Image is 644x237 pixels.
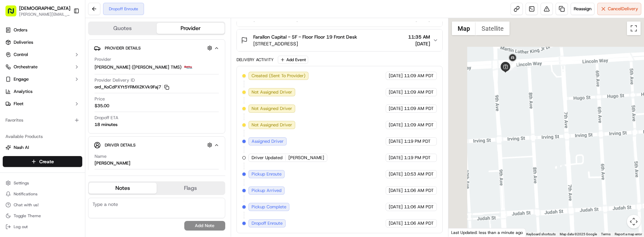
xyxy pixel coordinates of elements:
[14,76,29,82] span: Engage
[157,183,225,194] button: Flags
[3,25,82,36] a: Orders
[404,187,434,194] span: 11:06 AM PDT
[184,63,192,71] img: betty.jpg
[252,171,282,177] span: Pickup Enroute
[389,171,403,177] span: [DATE]
[3,61,82,72] button: Orchestrate
[574,6,591,12] span: Reassign
[408,40,430,47] span: [DATE]
[94,42,219,54] button: Provider Details
[3,49,82,60] button: Control
[288,155,324,161] span: [PERSON_NAME]
[14,101,24,107] span: Fleet
[252,122,292,128] span: Not Assigned Driver
[3,142,82,153] button: Nash AI
[627,22,641,35] button: Toggle fullscreen view
[526,232,556,237] button: Keyboard shortcuts
[3,200,82,210] button: Chat with us!
[571,3,595,15] button: Reassign
[452,22,476,35] button: Show street map
[597,3,641,15] button: CancelDelivery
[508,62,517,71] div: 2
[615,232,642,236] a: Report a map error
[608,6,638,12] span: Cancel Delivery
[627,215,641,228] button: Map camera controls
[95,96,105,102] span: Price
[450,228,473,237] a: Open this area in Google Maps (opens a new window)
[48,115,83,121] a: Powered byPylon
[95,77,135,83] span: Provider Delivery ID
[89,23,157,34] button: Quotes
[3,86,82,97] a: Analytics
[3,3,71,19] button: [DEMOGRAPHIC_DATA][PERSON_NAME][EMAIL_ADDRESS][DOMAIN_NAME]
[89,183,157,194] button: Notes
[3,189,82,199] button: Notifications
[237,29,442,51] button: Farallon Capital - SF - Floor Floor 19 Front Desk[STREET_ADDRESS]11:35 AM[DATE]
[14,99,52,106] span: Knowledge Base
[252,187,282,194] span: Pickup Arrived
[19,12,70,17] button: [PERSON_NAME][EMAIL_ADDRESS][DOMAIN_NAME]
[389,187,403,194] span: [DATE]
[3,37,82,48] a: Deliveries
[389,89,403,95] span: [DATE]
[252,220,283,226] span: Dropoff Enroute
[105,142,135,148] span: Driver Details
[4,96,55,109] a: 📗Knowledge Base
[5,144,80,151] a: Nash AI
[601,232,611,236] a: Terms (opens in new tab)
[389,122,403,128] span: [DATE]
[404,138,431,144] span: 1:19 PM PDT
[3,156,82,167] button: Create
[3,115,82,126] div: Favorites
[404,204,434,210] span: 11:06 AM PDT
[14,27,27,33] span: Orders
[68,116,83,121] span: Pylon
[19,5,70,12] button: [DEMOGRAPHIC_DATA]
[404,122,434,128] span: 11:09 AM PDT
[237,57,274,62] div: Delivery Activity
[404,220,434,226] span: 11:06 AM PDT
[116,67,124,75] button: Start new chat
[476,22,510,35] button: Show satellite imagery
[14,213,41,219] span: Toggle Theme
[404,171,434,177] span: 10:53 AM PDT
[389,138,403,144] span: [DATE]
[14,180,29,186] span: Settings
[560,232,597,236] span: Map data ©2025 Google
[7,27,124,38] p: Welcome 👋
[94,139,219,151] button: Driver Details
[450,228,473,237] img: Google
[3,131,82,142] div: Available Products
[95,56,111,62] span: Provider
[253,33,357,40] span: Farallon Capital - SF - Floor Floor 19 Front Desk
[404,89,434,95] span: 11:09 AM PDT
[65,99,110,106] span: API Documentation
[389,106,403,112] span: [DATE]
[389,220,403,226] span: [DATE]
[95,153,106,159] span: Name
[157,23,225,34] button: Provider
[389,73,403,79] span: [DATE]
[14,224,28,229] span: Log out
[39,158,54,165] span: Create
[18,44,123,51] input: Got a question? Start typing here...
[252,106,292,112] span: Not Assigned Driver
[7,100,12,105] div: 📗
[23,72,86,78] div: We're available if you need us!
[23,65,112,72] div: Start new chat
[14,52,28,58] span: Control
[404,73,434,79] span: 11:09 AM PDT
[252,89,292,95] span: Not Assigned Driver
[14,191,38,197] span: Notifications
[252,155,283,161] span: Driver Updated
[7,7,20,20] img: Nash
[14,144,29,151] span: Nash AI
[95,64,182,70] span: [PERSON_NAME] ([PERSON_NAME] TMS)
[95,160,130,166] div: [PERSON_NAME]
[404,155,431,161] span: 1:19 PM PDT
[95,103,109,109] span: $35.00
[252,138,284,144] span: Assigned Driver
[404,106,434,112] span: 11:09 AM PDT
